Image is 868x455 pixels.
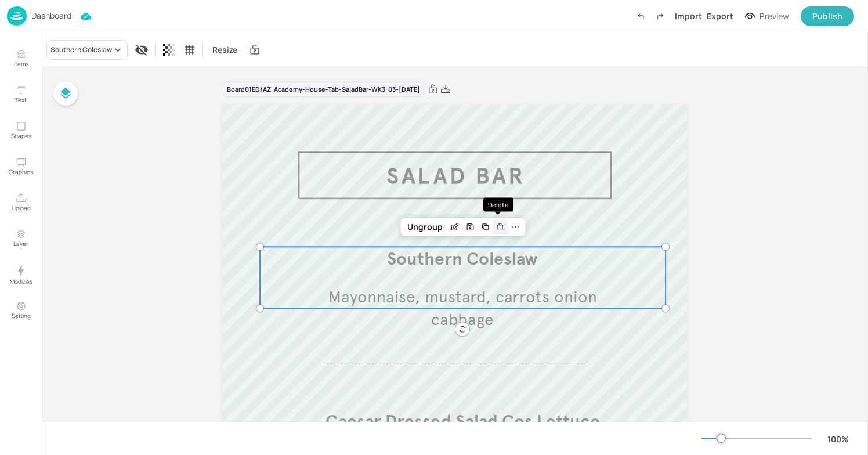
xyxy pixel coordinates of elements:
span: Southern Coleslaw [387,248,538,269]
div: Publish [812,10,842,23]
div: 100 % [824,433,852,445]
div: Delete [483,197,513,212]
div: Import [675,10,702,22]
p: Dashboard [31,12,71,20]
div: Delete [493,219,508,234]
div: Duplicate [478,219,493,234]
div: Display condition [132,41,151,59]
span: Resize [210,44,240,56]
button: Publish [801,6,854,26]
div: Board 01ED/AZ-Academy-House-Tab-SaladBar-WK3-03-[DATE] [223,82,424,98]
button: Preview [738,8,796,25]
div: Ungroup [403,219,447,234]
div: Preview [759,10,789,23]
label: Redo (Ctrl + Y) [650,6,670,26]
div: Export [707,10,733,22]
div: Southern Coleslaw [50,45,112,55]
img: logo-86c26b7e.jpg [7,6,27,26]
div: Save Layout [462,219,478,234]
label: Undo (Ctrl + Z) [631,6,650,26]
span: Mayonnaise, mustard, carrots onion cabbage [328,287,597,330]
span: Caesar Dressed Salad Cos Lettuce [325,410,600,432]
div: Edit Item [447,219,462,234]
